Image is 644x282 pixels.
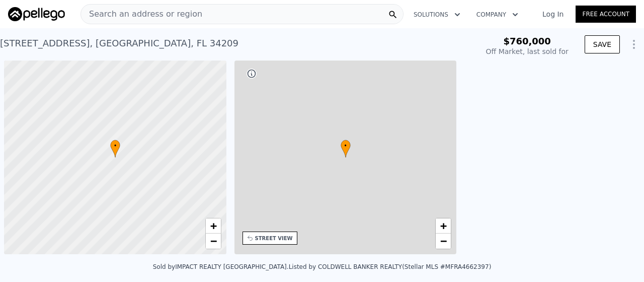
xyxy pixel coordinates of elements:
span: + [440,219,447,232]
div: • [341,140,351,157]
span: • [341,141,351,150]
button: Solutions [406,6,468,24]
div: STREET VIEW [255,235,293,242]
img: Pellego [8,7,65,21]
button: Company [468,6,526,24]
button: SAVE [585,35,620,53]
a: Zoom out [436,234,451,249]
span: Search an address or region [81,8,202,20]
a: Free Account [576,6,636,23]
span: + [210,219,216,232]
div: Listed by COLDWELL BANKER REALTY (Stellar MLS #MFRA4662397) [289,263,492,270]
span: $760,000 [503,36,551,46]
button: Show Options [624,34,644,54]
div: • [110,140,120,157]
a: Zoom out [206,234,221,249]
div: Sold by IMPACT REALTY [GEOGRAPHIC_DATA] . [153,263,289,270]
span: • [110,141,120,150]
a: Log In [530,9,576,19]
a: Zoom in [206,218,221,234]
span: − [210,235,216,247]
span: − [440,235,447,247]
div: Off Market, last sold for [486,46,569,57]
a: Zoom in [436,218,451,234]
